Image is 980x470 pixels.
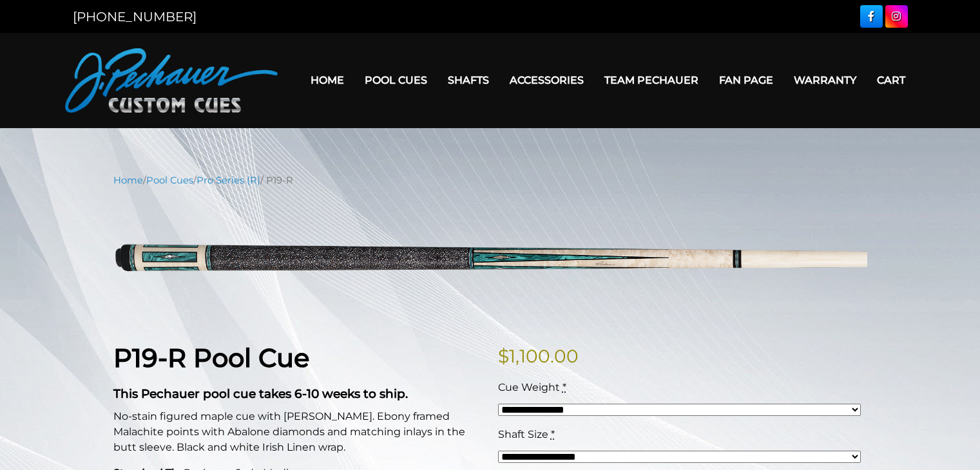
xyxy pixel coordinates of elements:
[594,64,709,97] a: Team Pechauer
[300,64,354,97] a: Home
[113,409,483,455] p: No-stain figured maple cue with [PERSON_NAME]. Ebony framed Malachite points with Abalone diamond...
[113,174,143,186] a: Home
[499,64,594,97] a: Accessories
[498,345,579,367] bdi: 1,100.00
[783,64,867,97] a: Warranty
[562,381,566,393] abbr: required
[437,64,499,97] a: Shafts
[498,345,509,367] span: $
[354,64,437,97] a: Pool Cues
[709,64,783,97] a: Fan Page
[113,386,408,401] strong: This Pechauer pool cue takes 6-10 weeks to ship.
[113,197,867,323] img: P19-R.png
[867,64,916,97] a: Cart
[113,173,867,187] nav: Breadcrumb
[197,174,260,186] a: Pro Series (R)
[498,428,548,440] span: Shaft Size
[498,381,560,393] span: Cue Weight
[551,428,555,440] abbr: required
[113,342,309,373] strong: P19-R Pool Cue
[146,174,193,186] a: Pool Cues
[65,48,278,113] img: Pechauer Custom Cues
[73,9,197,24] a: [PHONE_NUMBER]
